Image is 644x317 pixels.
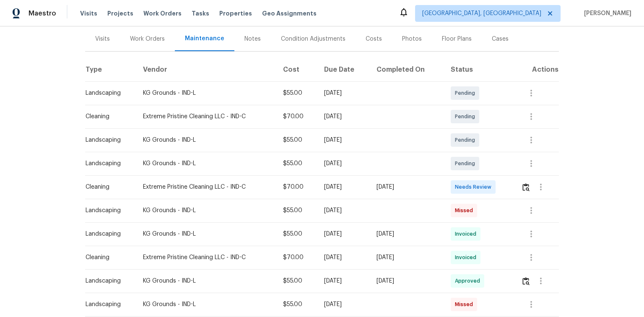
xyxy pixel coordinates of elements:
[283,206,311,215] div: $55.00
[492,35,509,43] div: Cases
[86,112,130,121] div: Cleaning
[455,300,476,309] span: Missed
[317,58,370,81] th: Due Date
[143,253,270,262] div: Extreme Pristine Cleaning LLC - IND-C
[324,183,363,191] div: [DATE]
[283,230,311,238] div: $55.00
[402,35,422,43] div: Photos
[276,58,317,81] th: Cost
[442,35,472,43] div: Floor Plans
[107,9,133,18] span: Projects
[244,35,261,43] div: Notes
[283,183,311,191] div: $70.00
[143,9,182,18] span: Work Orders
[136,58,276,81] th: Vendor
[192,10,209,16] span: Tasks
[86,136,130,144] div: Landscaping
[324,136,363,144] div: [DATE]
[521,271,531,291] button: Review Icon
[283,300,311,309] div: $55.00
[86,206,130,215] div: Landscaping
[86,253,130,262] div: Cleaning
[283,159,311,168] div: $55.00
[422,9,541,18] span: [GEOGRAPHIC_DATA], [GEOGRAPHIC_DATA]
[522,277,530,285] img: Review Icon
[143,136,270,144] div: KG Grounds - IND-L
[455,159,478,168] span: Pending
[86,183,130,191] div: Cleaning
[324,300,363,309] div: [DATE]
[86,300,130,309] div: Landscaping
[455,253,480,262] span: Invoiced
[455,230,480,238] span: Invoiced
[185,34,224,43] div: Maintenance
[455,183,495,191] span: Needs Review
[324,112,363,121] div: [DATE]
[143,89,270,97] div: KG Grounds - IND-L
[455,136,478,144] span: Pending
[143,277,270,285] div: KG Grounds - IND-L
[219,9,252,18] span: Properties
[324,89,363,97] div: [DATE]
[455,112,478,121] span: Pending
[143,230,270,238] div: KG Grounds - IND-L
[143,112,270,121] div: Extreme Pristine Cleaning LLC - IND-C
[143,183,270,191] div: Extreme Pristine Cleaning LLC - IND-C
[455,206,476,215] span: Missed
[86,159,130,168] div: Landscaping
[29,9,56,18] span: Maestro
[366,35,382,43] div: Costs
[377,183,437,191] div: [DATE]
[143,206,270,215] div: KG Grounds - IND-L
[281,35,345,43] div: Condition Adjustments
[283,89,311,97] div: $55.00
[85,58,136,81] th: Type
[377,277,437,285] div: [DATE]
[130,35,165,43] div: Work Orders
[522,183,530,191] img: Review Icon
[86,277,130,285] div: Landscaping
[521,177,531,197] button: Review Icon
[514,58,559,81] th: Actions
[95,35,110,43] div: Visits
[283,277,311,285] div: $55.00
[143,300,270,309] div: KG Grounds - IND-L
[283,112,311,121] div: $70.00
[80,9,97,18] span: Visits
[455,277,483,285] span: Approved
[283,136,311,144] div: $55.00
[324,253,363,262] div: [DATE]
[377,253,437,262] div: [DATE]
[143,159,270,168] div: KG Grounds - IND-L
[324,277,363,285] div: [DATE]
[444,58,514,81] th: Status
[370,58,444,81] th: Completed On
[324,206,363,215] div: [DATE]
[581,9,631,18] span: [PERSON_NAME]
[262,9,317,18] span: Geo Assignments
[377,230,437,238] div: [DATE]
[455,89,478,97] span: Pending
[324,230,363,238] div: [DATE]
[86,230,130,238] div: Landscaping
[283,253,311,262] div: $70.00
[324,159,363,168] div: [DATE]
[86,89,130,97] div: Landscaping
